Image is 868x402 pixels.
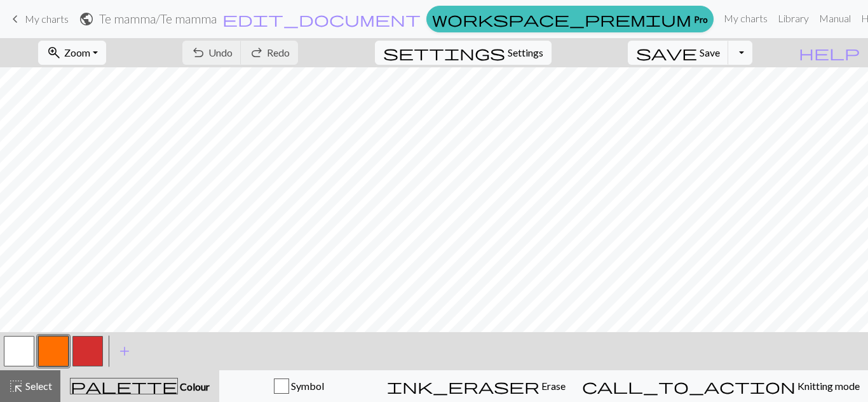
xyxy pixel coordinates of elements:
button: Knitting mode [574,370,868,402]
span: save [636,44,697,62]
span: My charts [25,13,69,25]
a: My charts [719,6,773,31]
span: workspace_premium [432,10,691,28]
a: My charts [8,8,69,30]
span: zoom_in [46,44,62,62]
button: Zoom [38,41,106,65]
span: highlight_alt [8,377,24,395]
span: Settings [508,45,543,60]
span: Erase [539,380,566,392]
button: Save [628,41,729,65]
span: Colour [178,380,210,392]
span: Save [700,46,720,58]
span: Knitting mode [796,380,860,392]
span: keyboard_arrow_left [8,10,23,28]
a: Library [773,6,814,31]
span: settings [383,44,505,62]
button: Colour [60,370,219,402]
h2: Te mamma / Te mamma [99,11,217,26]
span: Symbol [289,380,324,392]
a: Pro [426,6,714,32]
span: Select [24,380,52,392]
i: Settings [383,45,505,60]
button: SettingsSettings [375,41,552,65]
span: palette [71,377,177,395]
span: Zoom [64,46,90,58]
button: Erase [379,370,574,402]
span: help [799,44,860,62]
span: call_to_action [582,377,796,395]
span: edit_document [222,10,421,28]
span: public [79,10,94,28]
span: add [117,342,132,360]
span: ink_eraser [387,377,539,395]
button: Symbol [219,370,379,402]
a: Manual [814,6,856,31]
